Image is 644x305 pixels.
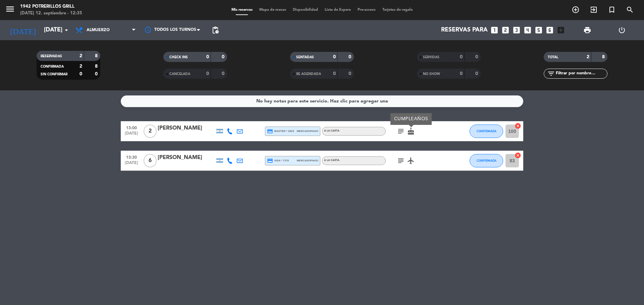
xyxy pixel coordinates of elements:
strong: 0 [206,71,209,76]
strong: 0 [206,55,209,59]
i: looks_3 [512,26,521,34]
span: A LA CARTA [324,159,339,162]
strong: 0 [333,71,336,76]
i: looks_6 [545,26,554,34]
strong: 0 [222,55,226,59]
span: 6 [144,154,157,167]
span: Disponibilidad [289,8,321,12]
i: exit_to_app [590,6,598,14]
span: RESERVADAS [41,55,62,58]
i: menu [5,4,15,14]
strong: 8 [95,64,99,69]
span: master * 2823 [267,128,294,134]
span: mercadopago [297,129,318,133]
button: CONFIRMADA [470,125,503,138]
span: 13:30 [123,153,140,161]
i: looks_4 [523,26,532,34]
strong: 8 [95,54,99,58]
strong: 0 [79,72,82,76]
div: LOG OUT [604,20,639,40]
span: [DATE] [123,131,140,139]
strong: 0 [475,71,479,76]
span: mercadopago [297,158,318,163]
span: Almuerzo [87,28,110,32]
i: airplanemode_active [407,157,415,165]
span: visa * 7170 [267,158,289,164]
strong: 0 [95,72,99,76]
i: add_circle_outline [572,6,580,14]
div: [PERSON_NAME] [158,124,215,133]
span: CONFIRMADA [477,129,496,133]
i: search [626,6,634,14]
span: NO SHOW [423,72,440,76]
i: credit_card [267,158,273,164]
i: subject [397,127,405,135]
strong: 0 [222,71,226,76]
strong: 0 [348,55,353,59]
i: filter_list [547,70,555,78]
span: Mis reservas [228,8,256,12]
button: menu [5,4,15,16]
strong: 2 [587,55,589,59]
i: add_box [556,26,565,34]
i: looks_two [501,26,510,34]
div: [PERSON_NAME] [158,153,215,162]
i: cancel [515,123,521,129]
span: CHECK INS [169,56,188,59]
div: 1942 Potrerillos Grill [20,3,82,10]
i: turned_in_not [608,6,616,14]
span: SENTADAS [296,56,314,59]
button: CONFIRMADA [470,154,503,167]
i: power_settings_new [618,26,626,34]
span: CANCELADA [169,72,190,76]
i: credit_card [267,128,273,134]
span: TOTAL [548,56,558,59]
input: Filtrar por nombre... [555,70,607,77]
span: 13:00 [123,124,140,131]
strong: 8 [602,55,606,59]
strong: 0 [348,71,353,76]
strong: 0 [460,55,463,59]
strong: 2 [79,64,82,69]
i: subject [397,157,405,165]
div: CUMPLEAÑOS [390,113,432,125]
div: [DATE] 12. septiembre - 12:35 [20,10,82,17]
div: No hay notas para este servicio. Haz clic para agregar una [256,97,388,105]
strong: 0 [460,71,463,76]
strong: 2 [79,54,82,58]
i: cancel [515,152,521,159]
span: pending_actions [211,26,219,34]
span: 2 [144,125,157,138]
span: Tarjetas de regalo [379,8,416,12]
i: arrow_drop_down [62,26,70,34]
span: A LA CARTA [324,130,339,132]
span: Reservas para [441,27,488,33]
i: cake [407,127,415,135]
i: looks_one [490,26,499,34]
span: Mapa de mesas [256,8,289,12]
i: [DATE] [5,23,41,37]
span: CONFIRMADA [477,159,496,162]
span: [DATE] [123,161,140,168]
span: RE AGENDADA [296,72,321,76]
span: SERVIDAS [423,56,439,59]
span: Pre-acceso [354,8,379,12]
i: looks_5 [534,26,543,34]
span: Lista de Espera [321,8,354,12]
span: print [583,26,591,34]
span: SIN CONFIRMAR [41,73,67,76]
span: CONFIRMADA [41,65,64,68]
strong: 0 [475,55,479,59]
strong: 0 [333,55,336,59]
